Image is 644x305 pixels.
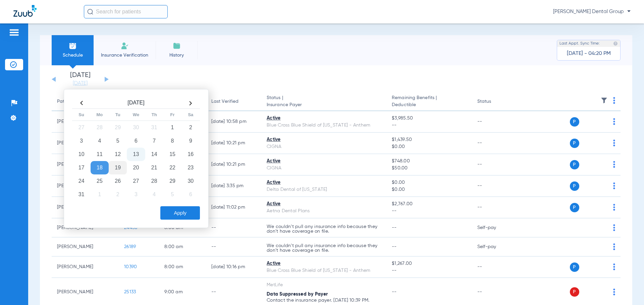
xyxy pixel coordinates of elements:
[570,160,579,169] span: P
[392,267,466,274] span: --
[60,80,100,87] a: [DATE]
[392,158,466,165] span: $748.00
[267,143,381,150] div: CIGNA
[206,256,261,278] td: [DATE] 10:16 PM
[613,224,615,231] img: group-dot-blue.svg
[559,40,600,47] span: Last Appt. Sync Time:
[613,182,615,189] img: group-dot-blue.svg
[472,218,517,237] td: Self-pay
[472,133,517,154] td: --
[57,98,87,105] div: Patient Name
[124,225,138,230] span: 24430
[613,118,615,125] img: group-dot-blue.svg
[124,290,136,294] span: 25133
[206,154,261,175] td: [DATE] 10:21 PM
[392,122,466,129] span: --
[124,244,136,249] span: 26189
[261,92,386,111] th: Status |
[610,273,644,305] iframe: Chat Widget
[267,208,381,215] div: Aetna Dental Plans
[267,115,381,122] div: Active
[386,92,472,111] th: Remaining Benefits |
[392,201,466,208] span: $2,767.00
[267,224,381,234] p: We couldn’t pull any insurance info because they don’t have coverage on file.
[570,139,579,148] span: P
[267,101,381,108] span: Insurance Payer
[160,206,200,220] button: Apply
[267,158,381,165] div: Active
[472,111,517,133] td: --
[206,175,261,197] td: [DATE] 3:35 PM
[267,243,381,253] p: We couldn’t pull any insurance info because they don’t have coverage on file.
[69,42,77,50] img: Schedule
[613,140,615,146] img: group-dot-blue.svg
[472,154,517,175] td: --
[267,267,381,274] div: Blue Cross Blue Shield of [US_STATE] - Anthem
[91,98,181,109] th: [DATE]
[392,208,466,215] span: --
[613,161,615,168] img: group-dot-blue.svg
[267,165,381,172] div: CIGNA
[392,244,397,249] span: --
[613,204,615,211] img: group-dot-blue.svg
[173,42,181,50] img: History
[52,237,119,256] td: [PERSON_NAME]
[211,98,256,105] div: Last Verified
[52,256,119,278] td: [PERSON_NAME]
[613,243,615,250] img: group-dot-blue.svg
[392,101,466,108] span: Deductible
[267,201,381,208] div: Active
[392,260,466,267] span: $1,267.00
[392,290,397,294] span: --
[392,136,466,143] span: $1,439.50
[267,282,381,289] div: MetLife
[392,179,466,186] span: $0.00
[161,52,193,59] span: History
[267,292,328,297] span: Data Suppressed by Payer
[553,8,631,15] span: [PERSON_NAME] Dental Group
[570,262,579,272] span: P
[613,97,615,104] img: group-dot-blue.svg
[267,179,381,186] div: Active
[206,197,261,218] td: [DATE] 11:02 PM
[99,52,151,59] span: Insurance Verification
[472,197,517,218] td: --
[472,175,517,197] td: --
[392,165,466,172] span: $50.00
[267,186,381,193] div: Delta Dental of [US_STATE]
[472,237,517,256] td: Self-pay
[267,122,381,129] div: Blue Cross Blue Shield of [US_STATE] - Anthem
[392,225,397,230] span: --
[9,28,19,36] img: hamburger-icon
[206,237,261,256] td: --
[57,98,113,105] div: Patient Name
[392,186,466,193] span: $0.00
[570,117,579,127] span: P
[267,260,381,267] div: Active
[13,5,37,17] img: Zuub Logo
[472,92,517,111] th: Status
[206,218,261,237] td: --
[613,263,615,270] img: group-dot-blue.svg
[472,256,517,278] td: --
[60,72,100,87] li: [DATE]
[206,111,261,133] td: [DATE] 10:58 PM
[87,9,93,15] img: Search Icon
[159,256,206,278] td: 8:00 AM
[392,115,466,122] span: $3,985.50
[121,42,129,50] img: Manual Insurance Verification
[84,5,168,18] input: Search for patients
[570,203,579,212] span: P
[613,41,618,46] img: last sync help info
[570,287,579,297] span: P
[567,50,611,57] span: [DATE] - 04:20 PM
[159,237,206,256] td: 8:00 AM
[124,264,137,269] span: 10390
[392,143,466,150] span: $0.00
[57,52,89,59] span: Schedule
[570,181,579,191] span: P
[601,97,607,104] img: filter.svg
[211,98,238,105] div: Last Verified
[206,133,261,154] td: [DATE] 10:21 PM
